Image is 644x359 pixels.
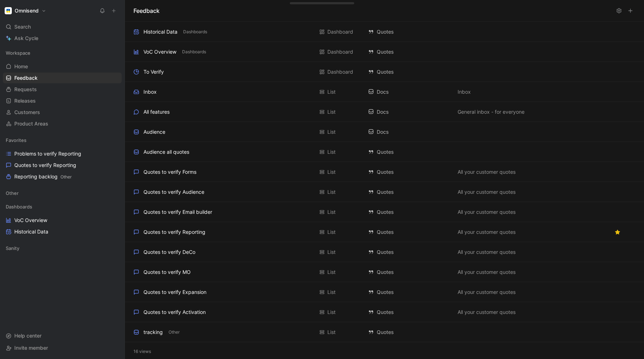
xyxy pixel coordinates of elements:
[368,328,450,336] div: Quotes
[143,148,189,156] div: Audience all quotes
[3,243,122,254] div: Sanity
[3,343,122,353] div: Invite member
[14,162,76,169] span: Quotes to verify Reporting
[182,48,206,55] span: Dashboards
[368,88,450,96] div: Docs
[458,248,516,256] span: All your customer quotes
[6,190,19,197] span: Other
[456,188,517,196] button: All your customer quotes
[3,160,122,171] a: Quotes to verify Reporting
[143,128,165,136] div: Audience
[182,29,209,35] button: Dashboards
[327,248,336,256] div: List
[368,268,450,276] div: Quotes
[60,174,72,179] span: Other
[143,308,206,316] div: Quotes to verify Activation
[368,308,450,316] div: Quotes
[368,248,450,256] div: Quotes
[3,215,122,226] a: VoC Overview
[143,168,196,176] div: Quotes to verify Forms
[3,48,122,58] div: Workspace
[125,162,644,182] div: Quotes to verify FormsList QuotesAll your customer quotesView actions
[3,61,122,72] a: Home
[327,268,336,276] div: List
[14,74,38,82] span: Feedback
[125,242,644,262] div: Quotes to verify DeCoList QuotesAll your customer quotesView actions
[125,202,644,222] div: Quotes to verify Email builderList QuotesAll your customer quotesView actions
[458,108,525,116] span: General inbox - for everyone
[143,68,164,76] div: To Verify
[143,268,191,276] div: Quotes to verify MO
[125,262,644,282] div: Quotes to verify MOList QuotesAll your customer quotesView actions
[3,330,122,341] div: Help center
[14,173,72,181] span: Reporting backlog
[368,188,450,196] div: Quotes
[14,23,31,31] span: Search
[456,108,526,116] button: General inbox - for everyone
[143,328,163,336] div: tracking
[3,201,122,237] div: DashboardsVoC OverviewHistorical Data
[14,217,47,224] span: VoC Overview
[456,88,472,96] button: Inbox
[3,95,122,106] a: Releases
[167,329,181,335] button: Other
[3,171,122,182] a: Reporting backlogOther
[6,137,26,144] span: Favorites
[456,208,517,216] button: All your customer quotes
[327,88,336,96] div: List
[6,49,30,56] span: Workspace
[456,168,517,176] button: All your customer quotes
[327,228,336,236] div: List
[143,228,205,236] div: Quotes to verify Reporting
[327,288,336,296] div: List
[3,226,122,237] a: Historical Data
[125,22,644,42] div: Historical DataDashboardsDashboard QuotesView actions
[125,142,644,162] div: Audience all quotesList QuotesView actions
[133,6,160,15] h1: Feedback
[3,201,122,212] div: Dashboards
[458,228,516,236] span: All your customer quotes
[125,62,644,82] div: To VerifyDashboard QuotesView actions
[3,73,122,83] a: Feedback
[456,268,517,276] button: All your customer quotes
[143,208,212,216] div: Quotes to verify Email builder
[14,333,42,339] span: Help center
[14,34,38,43] span: Ask Cycle
[125,122,644,142] div: AudienceList DocsView actions
[368,28,450,36] div: Quotes
[125,322,644,342] div: trackingOtherList QuotesView actions
[458,88,471,96] span: Inbox
[143,248,195,256] div: Quotes to verify DeCo
[327,168,336,176] div: List
[327,128,336,136] div: List
[6,203,32,210] span: Dashboards
[368,148,450,156] div: Quotes
[15,8,39,14] h1: Omnisend
[125,222,644,242] div: Quotes to verify ReportingList QuotesAll your customer quotesView actions
[169,329,180,336] span: Other
[14,97,36,104] span: Releases
[14,228,48,235] span: Historical Data
[14,150,81,157] span: Problems to verify Reporting
[181,49,208,55] button: Dashboards
[14,345,48,351] span: Invite member
[458,288,516,296] span: All your customer quotes
[143,108,170,116] div: All features
[3,84,122,95] a: Requests
[456,248,517,256] button: All your customer quotes
[456,228,517,236] button: All your customer quotes
[14,109,40,116] span: Customers
[458,208,516,216] span: All your customer quotes
[458,268,516,276] span: All your customer quotes
[458,168,516,176] span: All your customer quotes
[14,63,28,70] span: Home
[3,135,122,146] div: Favorites
[3,243,122,256] div: Sanity
[368,48,450,56] div: Quotes
[3,188,122,201] div: Other
[368,208,450,216] div: Quotes
[3,118,122,129] a: Product Areas
[368,228,450,236] div: Quotes
[5,7,12,14] img: Omnisend
[327,188,336,196] div: List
